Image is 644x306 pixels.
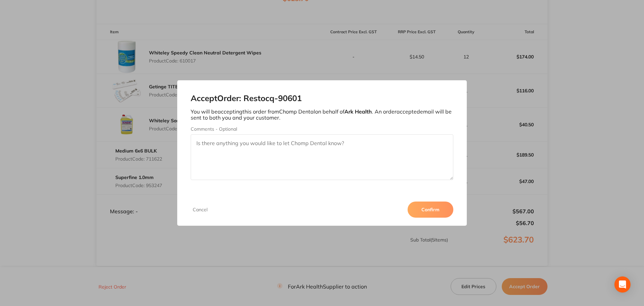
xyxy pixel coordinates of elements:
p: You will be accepting this order from Chomp Dental on behalf of . An order accepted email will be... [191,108,454,121]
button: Cancel [191,207,210,213]
h2: Accept Order: Restocq- 90601 [191,94,454,103]
button: Confirm [408,202,453,218]
b: Ark Health [344,108,372,115]
label: Comments - Optional [191,126,454,132]
div: Open Intercom Messenger [614,276,631,293]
